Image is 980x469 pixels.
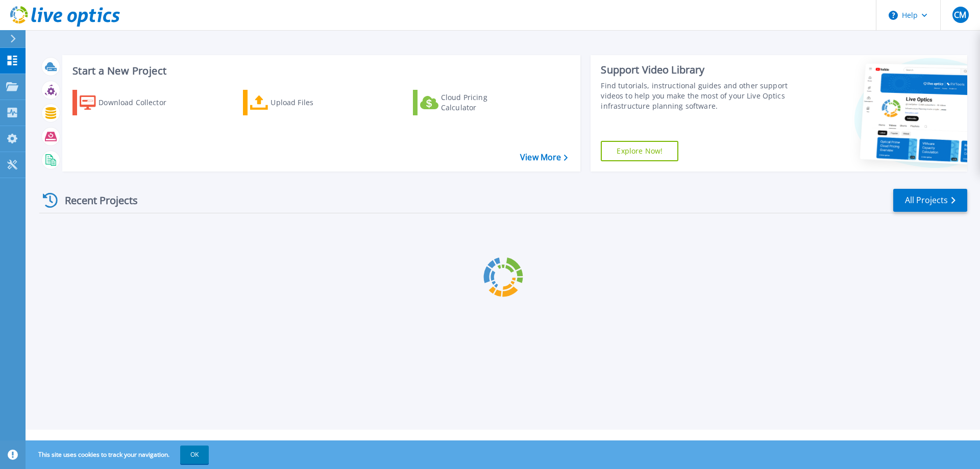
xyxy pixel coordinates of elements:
a: Explore Now! [601,141,678,161]
div: Recent Projects [39,188,152,213]
a: View More [520,153,568,162]
div: Support Video Library [601,63,793,77]
a: Cloud Pricing Calculator [413,90,527,115]
div: Upload Files [271,92,352,113]
a: Upload Files [243,90,357,115]
div: Find tutorials, instructional guides and other support videos to help you make the most of your L... [601,81,793,111]
button: OK [180,446,209,464]
span: This site uses cookies to track your navigation. [28,446,209,464]
a: Download Collector [72,90,186,115]
div: Cloud Pricing Calculator [441,92,523,113]
h3: Start a New Project [72,65,568,77]
a: All Projects [893,189,967,212]
div: Download Collector [99,92,180,113]
span: CM [954,11,966,19]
